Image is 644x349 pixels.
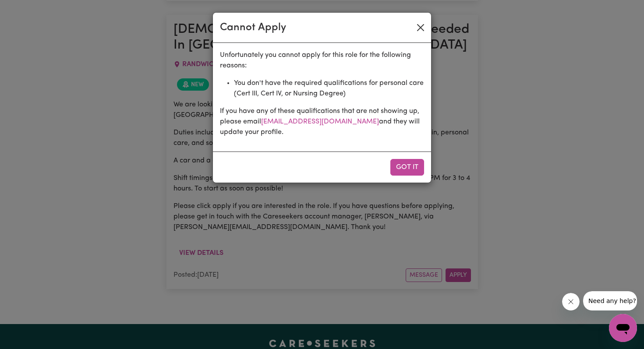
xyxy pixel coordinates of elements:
[583,291,637,310] iframe: Message from company
[562,293,580,310] iframe: Close message
[261,118,379,125] a: [EMAIL_ADDRESS][DOMAIN_NAME]
[234,78,424,99] li: You don't have the required qualifications for personal care (Cert III, Cert IV, or Nursing Degree)
[220,50,424,71] p: Unfortunately you cannot apply for this role for the following reasons:
[414,21,428,35] button: Close
[609,314,637,342] iframe: Button to launch messaging window
[390,159,424,176] button: Got it
[220,20,286,35] div: Cannot Apply
[220,106,424,137] p: If you have any of these qualifications that are not showing up, please email and they will updat...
